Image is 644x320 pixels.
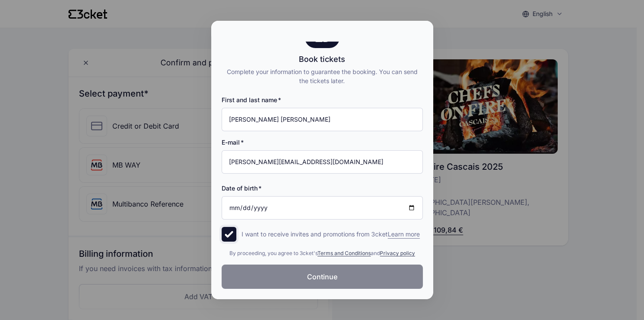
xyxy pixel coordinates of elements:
[222,53,423,65] div: Book tickets
[222,150,423,174] input: E-mail
[380,250,415,256] a: Privacy policy
[222,138,244,147] label: E-mail
[222,184,262,193] label: Date of birth
[222,108,423,131] input: First and last name
[222,96,281,104] label: First and last name
[222,67,423,85] div: Complete your information to guarantee the booking. You can send the tickets later.
[317,250,371,256] a: Terms and Conditions
[222,196,423,220] input: Date of birth
[388,230,420,239] span: Learn more
[307,272,337,282] span: Continue
[222,265,423,289] button: Continue
[222,249,423,258] div: By proceeding, you agree to 3cket's and
[242,230,420,239] p: I want to receive invites and promotions from 3cket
